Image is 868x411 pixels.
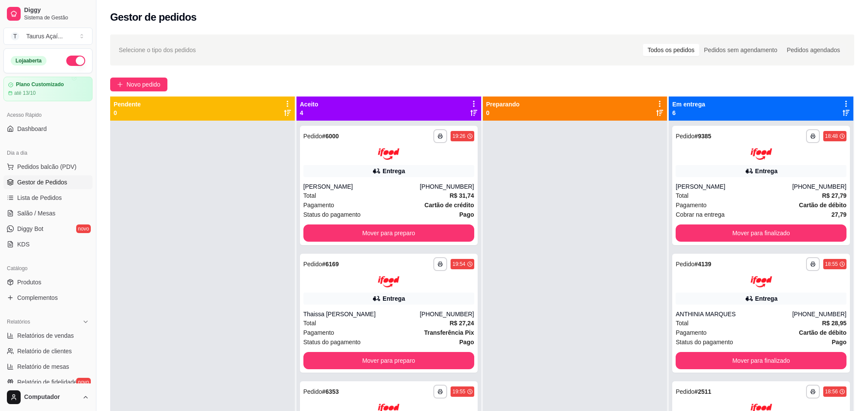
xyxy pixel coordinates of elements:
[676,261,695,268] span: Pedido
[3,3,93,24] a: DiggySistema de Gestão
[3,387,93,408] button: Computador
[676,388,695,395] span: Pedido
[303,337,361,347] span: Status do pagamento
[825,388,838,395] div: 18:56
[3,206,93,220] a: Salão / Mesas
[452,133,465,140] div: 19:26
[303,200,334,210] span: Pagamento
[799,202,846,209] strong: Cartão de débito
[17,293,58,302] span: Complementos
[486,109,520,117] p: 0
[24,14,89,21] span: Sistema de Gestão
[832,339,846,346] strong: Pago
[459,339,474,346] strong: Pago
[114,100,141,109] p: Pendente
[3,160,93,174] button: Pedidos balcão (PDV)
[822,192,846,199] strong: R$ 27,79
[110,10,197,24] h2: Gestor de pedidos
[7,318,30,325] span: Relatórios
[303,182,420,191] div: [PERSON_NAME]
[450,192,474,199] strong: R$ 31,74
[119,45,196,55] span: Selecione o tipo dos pedidos
[11,32,19,40] span: T
[24,393,79,401] span: Computador
[303,133,322,140] span: Pedido
[3,262,93,275] div: Catálogo
[3,122,93,136] a: Dashboard
[459,211,474,218] strong: Pago
[676,224,846,242] button: Mover para finalizado
[672,100,705,109] p: Em entrega
[378,148,399,160] img: ifood
[695,133,711,140] strong: # 9385
[3,329,93,342] a: Relatórios de vendas
[300,100,318,109] p: Aceito
[303,261,322,268] span: Pedido
[17,178,67,187] span: Gestor de Pedidos
[17,209,56,218] span: Salão / Mesas
[751,148,772,160] img: ifood
[676,210,725,219] span: Cobrar na entrega
[822,320,846,327] strong: R$ 28,95
[24,6,89,14] span: Diggy
[676,337,733,347] span: Status do pagamento
[486,100,520,109] p: Preparando
[322,388,339,395] strong: # 6353
[300,109,318,117] p: 4
[452,388,465,395] div: 19:55
[3,108,93,122] div: Acesso Rápido
[3,77,93,101] a: Plano Customizadoaté 13/10
[676,200,707,210] span: Pagamento
[420,182,474,191] div: [PHONE_NUMBER]
[755,294,778,303] div: Entrega
[114,109,141,117] p: 0
[17,362,69,371] span: Relatório de mesas
[303,352,474,369] button: Mover para preparo
[3,175,93,189] a: Gestor de Pedidos
[383,294,405,303] div: Entrega
[17,347,72,355] span: Relatório de clientes
[17,193,62,202] span: Lista de Pedidos
[303,388,322,395] span: Pedido
[3,360,93,374] a: Relatório de mesas
[695,261,711,268] strong: # 4139
[17,240,30,249] span: KDS
[424,202,474,209] strong: Cartão de crédito
[676,318,689,328] span: Total
[695,388,711,395] strong: # 2511
[3,375,93,389] a: Relatório de fidelidadenovo
[420,310,474,318] div: [PHONE_NUMBER]
[383,167,405,175] div: Entrega
[303,310,420,318] div: Thaissa [PERSON_NAME]
[452,261,465,268] div: 19:54
[17,278,41,286] span: Produtos
[3,237,93,251] a: KDS
[322,133,339,140] strong: # 6000
[17,162,77,171] span: Pedidos balcão (PDV)
[378,276,399,288] img: ifood
[672,109,705,117] p: 6
[17,331,74,340] span: Relatórios de vendas
[676,182,792,191] div: [PERSON_NAME]
[17,224,43,233] span: Diggy Bot
[110,78,167,91] button: Novo pedido
[825,261,838,268] div: 18:55
[26,32,63,40] div: Taurus Açaí ...
[831,211,846,218] strong: 27,79
[303,224,474,242] button: Mover para preparo
[303,328,334,337] span: Pagamento
[643,44,699,56] div: Todos os pedidos
[450,320,474,327] strong: R$ 27,24
[303,318,316,328] span: Total
[14,90,36,97] article: até 13/10
[322,261,339,268] strong: # 6169
[676,191,689,200] span: Total
[66,56,85,66] button: Alterar Status
[755,167,778,175] div: Entrega
[3,191,93,205] a: Lista de Pedidos
[3,344,93,358] a: Relatório de clientes
[825,133,838,140] div: 18:48
[799,329,846,336] strong: Cartão de débito
[676,352,846,369] button: Mover para finalizado
[303,191,316,200] span: Total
